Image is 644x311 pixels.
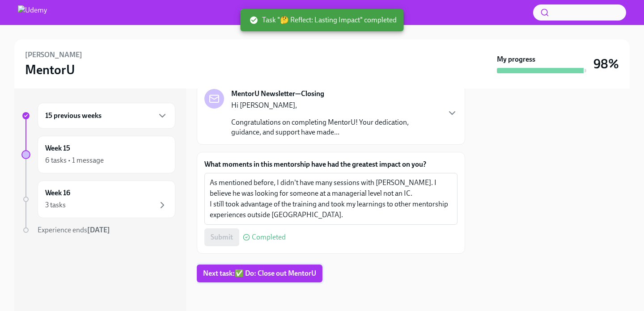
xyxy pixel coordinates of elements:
a: Week 163 tasks [21,181,175,218]
span: Completed [252,234,286,241]
img: Udemy [18,5,47,20]
p: Congratulations on completing MentorU! Your dedication, guidance, and support have made... [231,118,440,137]
textarea: As mentioned before, I didn't have many sessions with [PERSON_NAME]. I believe he was looking for... [210,177,452,220]
strong: [DATE] [87,226,110,234]
span: Next task : ✅ Do: Close out MentorU [203,269,316,278]
span: Experience ends [38,226,110,234]
strong: My progress [497,55,535,64]
p: Hi [PERSON_NAME], [231,101,440,110]
h6: Week 15 [45,143,70,153]
a: Week 156 tasks • 1 message [21,136,175,173]
div: 6 tasks • 1 message [45,155,104,165]
span: Task "🤔 Reflect: Lasting Impact" completed [250,15,397,25]
button: Next task:✅ Do: Close out MentorU [197,265,322,282]
h3: 98% [593,56,619,72]
label: What moments in this mentorship have had the greatest impact on you? [204,160,458,169]
strong: MentorU Newsletter—Closing [231,89,324,99]
h6: [PERSON_NAME] [25,50,82,60]
h3: MentorU [25,62,75,78]
div: 15 previous weeks [38,103,175,129]
h6: 15 previous weeks [45,111,102,121]
div: 3 tasks [45,200,66,210]
h6: Week 16 [45,188,70,198]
